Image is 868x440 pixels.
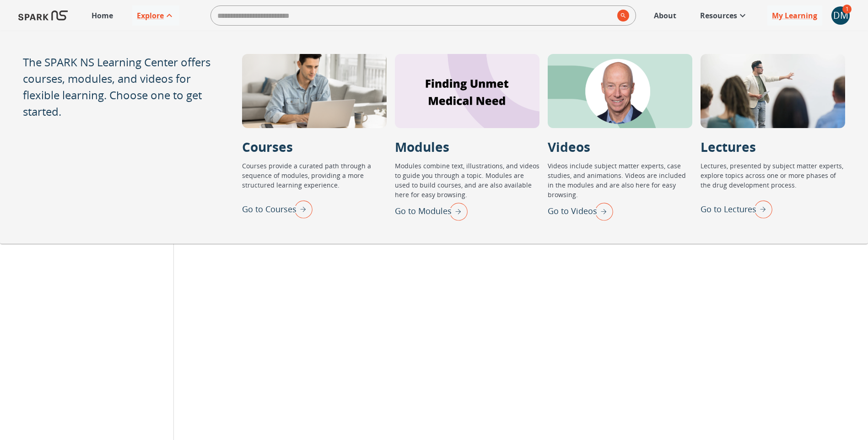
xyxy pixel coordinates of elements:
p: Modules [395,137,449,156]
a: Explore [132,5,179,26]
p: Go to Videos [548,205,597,217]
img: right arrow [445,199,468,223]
a: My Learning [767,5,822,26]
img: Logo of SPARK at Stanford [18,5,68,27]
p: About [654,10,676,21]
div: Videos [548,54,692,128]
p: Videos [548,137,590,156]
div: Courses [242,54,387,128]
div: Go to Videos [548,199,613,223]
p: Resources [700,10,737,21]
p: Courses provide a curated path through a sequence of modules, providing a more structured learnin... [242,161,387,197]
button: account of current user [831,6,850,25]
p: The SPARK NS Learning Center offers courses, modules, and videos for flexible learning. Choose on... [23,54,219,120]
p: Courses [242,137,293,156]
div: Lectures [701,54,845,128]
p: Go to Modules [395,205,452,217]
p: Home [92,10,113,21]
p: Go to Courses [242,203,297,215]
p: Modules combine text, illustrations, and videos to guide you through a topic. Modules are used to... [395,161,539,199]
p: Lectures [701,137,756,156]
p: Lectures, presented by subject matter experts, explore topics across one or more phases of the dr... [701,161,845,197]
a: Home [87,5,118,26]
div: Go to Modules [395,199,468,223]
p: Videos include subject matter experts, case studies, and animations. Videos are included in the m... [548,161,692,199]
img: right arrow [749,197,772,221]
a: About [649,5,681,26]
span: 1 [842,5,852,14]
div: DM [831,6,850,25]
img: right arrow [590,199,613,223]
img: right arrow [290,197,313,221]
a: Resources [695,5,753,26]
div: Go to Courses [242,197,313,221]
div: Go to Lectures [701,197,772,221]
p: Explore [137,10,164,21]
p: Go to Lectures [701,203,756,215]
div: Modules [395,54,539,128]
button: search [614,6,629,25]
p: My Learning [772,10,817,21]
